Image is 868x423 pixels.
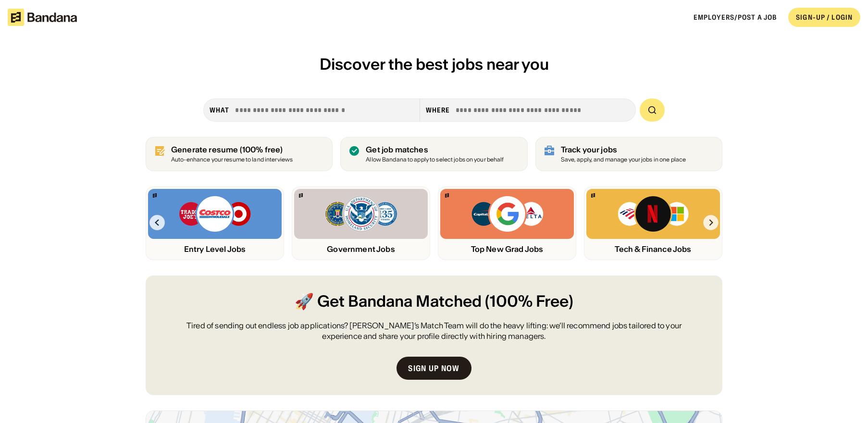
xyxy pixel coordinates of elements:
img: Bandana logo [299,193,303,198]
a: Generate resume (100% free)Auto-enhance your resume to land interviews [146,137,333,171]
div: Tired of sending out endless job applications? [PERSON_NAME]’s Match Team will do the heavy lifti... [169,320,699,342]
a: Track your jobs Save, apply, and manage your jobs in one place [535,137,722,171]
div: Where [426,106,450,114]
div: SIGN-UP / LOGIN [796,13,853,22]
img: Right Arrow [703,215,719,230]
img: Trader Joe’s, Costco, Target logos [178,195,251,233]
div: Government Jobs [294,245,428,254]
div: Allow Bandana to apply to select jobs on your behalf [366,157,504,163]
div: Sign up now [408,364,459,372]
span: 🚀 Get Bandana Matched [295,291,482,312]
img: Capital One, Google, Delta logos [471,195,544,233]
div: what [210,106,229,114]
span: (100% Free) [485,291,573,312]
img: Left Arrow [149,215,165,230]
div: Tech & Finance Jobs [586,245,720,254]
span: Discover the best jobs near you [320,54,549,74]
div: Save, apply, and manage your jobs in one place [561,157,686,163]
img: Bank of America, Netflix, Microsoft logos [617,195,690,233]
div: Generate resume [171,145,293,154]
img: Bandana logo [445,193,449,198]
div: Get job matches [366,145,504,154]
img: Bandana logotype [8,9,77,26]
img: FBI, DHS, MWRD logos [324,195,397,233]
div: Track your jobs [561,145,686,154]
a: Get job matches Allow Bandana to apply to select jobs on your behalf [340,137,527,171]
a: Bandana logoTrader Joe’s, Costco, Target logosEntry Level Jobs [146,187,284,260]
a: Sign up now [397,357,471,380]
div: Top New Grad Jobs [440,245,574,254]
span: (100% free) [240,145,283,154]
img: Bandana logo [591,193,595,198]
a: Employers/Post a job [694,13,777,22]
div: Auto-enhance your resume to land interviews [171,157,293,163]
a: Bandana logoFBI, DHS, MWRD logosGovernment Jobs [292,187,430,260]
div: Entry Level Jobs [148,245,282,254]
a: Bandana logoBank of America, Netflix, Microsoft logosTech & Finance Jobs [584,187,722,260]
img: Bandana logo [153,193,157,198]
a: Bandana logoCapital One, Google, Delta logosTop New Grad Jobs [438,187,576,260]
